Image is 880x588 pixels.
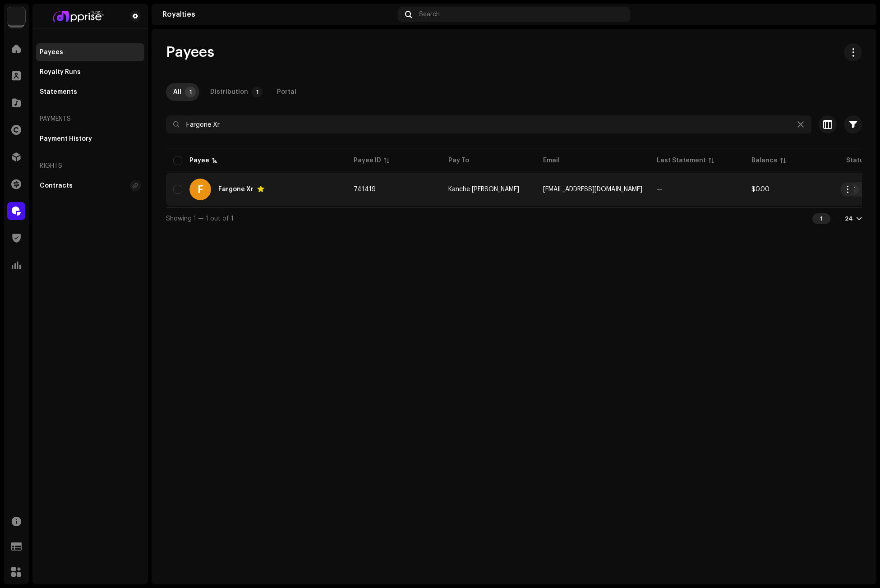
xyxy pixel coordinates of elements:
[40,88,77,96] div: Statements
[40,11,115,22] img: bf2740f5-a004-4424-adf7-7bc84ff11fd7
[189,156,209,165] div: Payee
[543,186,642,193] span: kancheaaron2454@gmail.com
[166,43,214,61] span: Payees
[189,179,211,200] div: F
[36,63,144,81] re-m-nav-item: Royalty Runs
[657,156,706,165] div: Last Statement
[36,130,144,148] re-m-nav-item: Payment History
[354,186,376,193] span: 741419
[36,155,144,177] re-a-nav-header: Rights
[185,87,196,97] p-badge: 1
[36,83,144,101] re-m-nav-item: Statements
[40,49,63,56] div: Payees
[166,216,234,222] span: Showing 1 — 1 out of 1
[751,186,769,193] span: $0.00
[7,7,25,25] img: 1c16f3de-5afb-4452-805d-3f3454e20b1b
[36,108,144,130] re-a-nav-header: Payments
[252,87,263,97] p-badge: 1
[166,115,811,133] input: Search
[40,135,92,142] div: Payment History
[851,7,866,22] img: 94355213-6620-4dec-931c-2264d4e76804
[354,156,381,165] div: Payee ID
[751,156,778,165] div: Balance
[277,83,296,101] div: Portal
[218,186,253,193] div: Fargone Xr
[419,11,440,18] span: Search
[40,182,73,189] div: Contracts
[812,213,830,224] div: 1
[448,186,519,193] span: Kanche Jagri Aaron
[173,83,181,101] div: All
[210,83,248,101] div: Distribution
[36,177,144,195] re-m-nav-item: Contracts
[36,43,144,61] re-m-nav-item: Payees
[162,11,394,18] div: Royalties
[845,215,853,222] div: 24
[657,186,663,193] span: —
[40,69,81,76] div: Royalty Runs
